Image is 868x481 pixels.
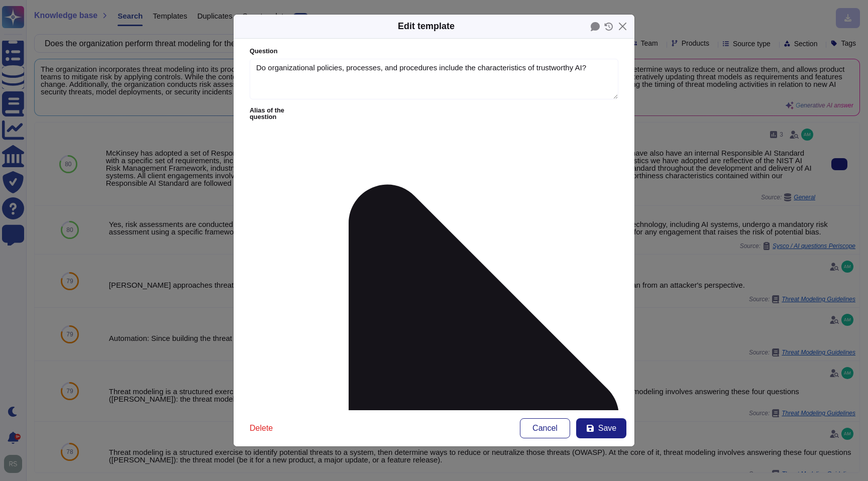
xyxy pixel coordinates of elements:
button: Save [576,418,626,438]
div: Edit template [398,20,455,33]
span: Save [598,424,616,432]
textarea: Do organizational policies, processes, and procedures include the characteristics of trustworthy AI? [250,59,618,100]
button: Close [615,19,630,34]
label: Question [250,48,618,55]
button: Delete [242,418,281,438]
button: Cancel [520,418,570,438]
span: Delete [250,424,273,432]
span: Cancel [532,424,558,432]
